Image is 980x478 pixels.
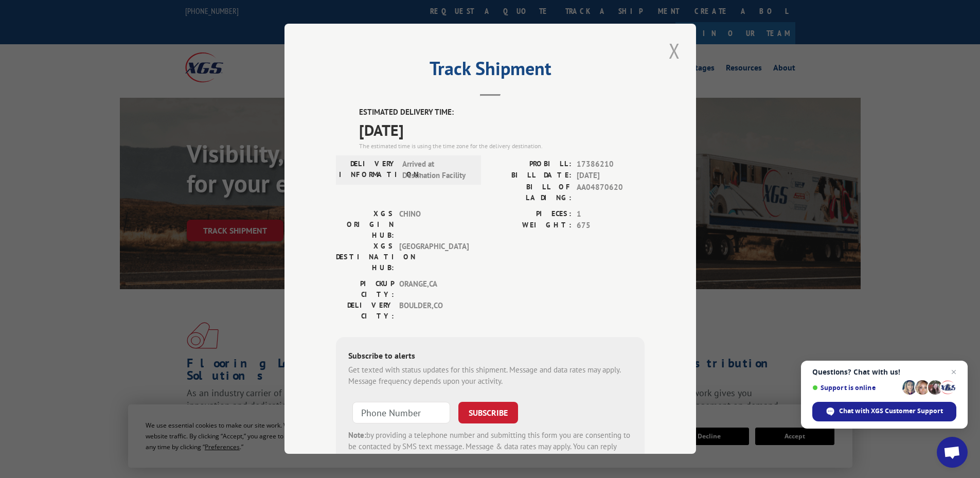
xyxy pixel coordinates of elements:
span: ORANGE , CA [399,278,469,300]
span: Questions? Chat with us! [812,368,956,376]
label: WEIGHT: [490,220,572,232]
div: Subscribe to alerts [348,349,632,364]
a: Open chat [937,437,968,468]
button: SUBSCRIBE [458,402,518,423]
span: 1 [577,208,645,220]
input: Phone Number [352,402,450,423]
span: Chat with XGS Customer Support [812,402,956,421]
span: Support is online [812,384,899,392]
label: BILL OF LADING: [490,182,572,203]
label: PICKUP CITY: [336,278,394,300]
label: XGS ORIGIN HUB: [336,208,394,241]
label: PIECES: [490,208,572,220]
label: DELIVERY INFORMATION: [339,158,397,182]
label: ESTIMATED DELIVERY TIME: [359,107,645,119]
span: [DATE] [577,170,645,182]
strong: Note: [348,430,366,440]
h2: Track Shipment [336,61,645,81]
span: [DATE] [359,118,645,141]
label: PROBILL: [490,158,572,170]
span: AA04870620 [577,182,645,203]
span: CHINO [399,208,469,241]
div: Get texted with status updates for this shipment. Message and data rates may apply. Message frequ... [348,364,632,387]
label: DELIVERY CITY: [336,300,394,322]
span: 675 [577,220,645,232]
label: XGS DESTINATION HUB: [336,241,394,273]
span: Arrived at Destination Facility [402,158,472,182]
label: BILL DATE: [490,170,572,182]
span: [GEOGRAPHIC_DATA] [399,241,469,273]
span: Chat with XGS Customer Support [839,406,943,416]
div: The estimated time is using the time zone for the delivery destination. [359,141,645,151]
div: by providing a telephone number and submitting this form you are consenting to be contacted by SM... [348,430,632,465]
button: Close modal [666,37,683,65]
span: BOULDER , CO [399,300,469,322]
span: 17386210 [577,158,645,170]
